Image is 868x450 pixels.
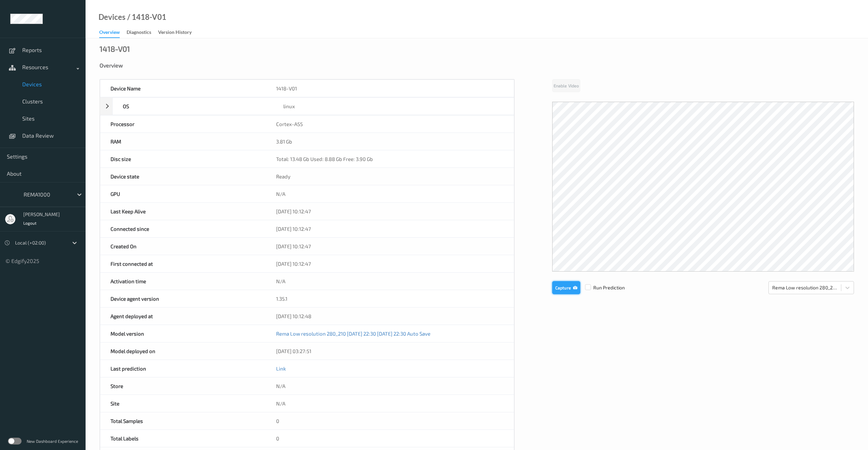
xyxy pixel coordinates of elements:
div: OS [113,98,273,115]
div: RAM [100,133,266,150]
a: Overview [99,28,127,38]
span: Run Prediction [580,284,625,291]
div: [DATE] 10:12:48 [266,308,514,325]
div: Total Labels [100,430,266,447]
div: Overview [99,29,120,38]
div: Overview [100,62,854,69]
div: Created On [100,238,266,255]
div: [DATE] 10:12:47 [266,238,514,255]
div: Connected since [100,220,266,237]
div: Model deployed on [100,342,266,360]
button: Capture [552,281,580,294]
div: Disc size [100,150,266,167]
div: 3.81 Gb [266,133,514,150]
div: N/A [266,185,514,202]
div: N/A [266,273,514,290]
button: Enable Video [552,79,580,92]
div: Model version [100,325,266,342]
a: Devices [99,14,126,21]
div: Agent deployed at [100,308,266,325]
div: Cortex-A55 [266,115,514,133]
div: Last prediction [100,360,266,377]
div: Store [100,377,266,395]
div: GPU [100,185,266,202]
div: [DATE] 10:12:47 [266,203,514,220]
div: Device state [100,168,266,185]
div: / 1418-V01 [126,14,166,21]
div: Activation time [100,273,266,290]
div: Diagnostics [127,29,151,37]
div: Site [100,395,266,412]
div: Version History [158,29,192,37]
div: Last Keep Alive [100,203,266,220]
div: Device agent version [100,290,266,307]
div: 1.35.1 [266,290,514,307]
div: First connected at [100,255,266,272]
div: 0 [266,430,514,447]
a: Rema Low resolution 280_210 [DATE] 22:30 [DATE] 22:30 Auto Save [276,330,430,337]
div: linux [273,98,514,115]
div: 0 [266,412,514,429]
div: [DATE] 10:12:47 [266,220,514,237]
div: 1418-V01 [100,45,130,52]
a: Version History [158,28,198,37]
div: [DATE] 03:27:51 [266,342,514,360]
div: 1418-V01 [266,80,514,97]
div: [DATE] 10:12:47 [266,255,514,272]
div: N/A [266,395,514,412]
div: N/A [266,377,514,395]
div: Total: 13.48 Gb Used: 8.88 Gb Free: 3.90 Gb [266,150,514,167]
a: Link [276,365,286,372]
a: Diagnostics [127,28,158,37]
div: Total Samples [100,412,266,429]
div: Processor [100,115,266,133]
div: Ready [266,168,514,185]
div: OSlinux [100,97,514,115]
div: Device Name [100,80,266,97]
